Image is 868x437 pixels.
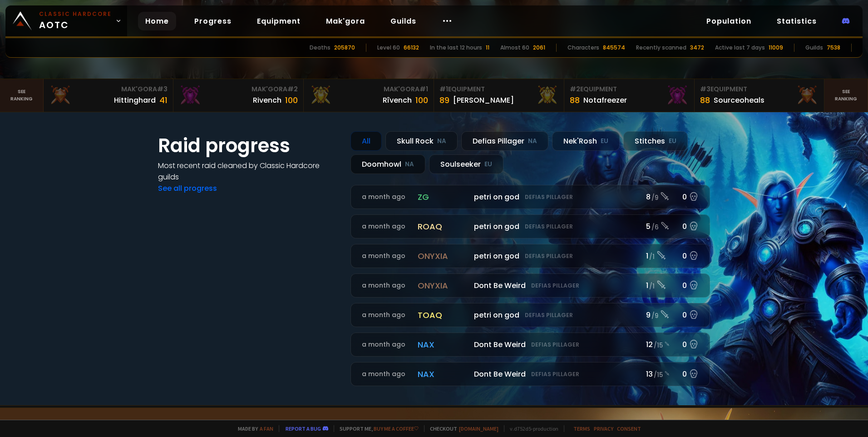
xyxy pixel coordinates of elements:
div: Active last 7 days [715,44,765,52]
div: 205870 [334,44,355,52]
div: 11 [486,44,489,52]
a: a month agotoaqpetri on godDefias Pillager9 /90 [350,303,710,327]
a: Population [699,12,759,30]
a: Mak'Gora#3Hittinghard41 [44,79,174,112]
div: Nek'Rosh [552,131,620,151]
small: NA [405,160,414,169]
small: EU [669,137,676,146]
div: 66132 [404,44,419,52]
div: Sourceoheals [714,94,764,106]
h4: Most recent raid cleaned by Classic Hardcore guilds [158,160,340,183]
a: a month agoroaqpetri on godDefias Pillager5 /60 [350,214,710,238]
span: # 2 [287,84,298,94]
a: Guilds [383,12,424,30]
div: Soulseeker [429,154,503,174]
a: a month agoonyxiapetri on godDefias Pillager1 /10 [350,244,710,268]
div: Deaths [310,44,330,52]
div: Skull Rock [385,131,458,151]
div: Defias Pillager [461,131,548,151]
div: [PERSON_NAME] [453,94,514,106]
div: Guilds [805,44,823,52]
div: 89 [439,94,449,106]
span: # 3 [700,84,710,94]
a: [DOMAIN_NAME] [459,425,498,432]
small: EU [484,160,492,169]
div: 100 [285,94,298,106]
div: Hittinghard [114,94,156,106]
a: a month agoonyxiaDont Be WeirdDefias Pillager1 /10 [350,273,710,298]
a: Statistics [769,12,824,30]
a: Equipment [250,12,308,30]
div: Rîvench [383,94,412,106]
div: Doomhowl [350,154,425,174]
small: EU [601,137,608,146]
div: Equipment [570,84,689,94]
a: a month agonaxDont Be WeirdDefias Pillager13 /150 [350,362,710,386]
div: Equipment [439,84,558,94]
span: v. d752d5 - production [504,425,558,432]
a: #1Equipment89[PERSON_NAME] [434,79,564,112]
span: # 2 [570,84,580,94]
small: Classic Hardcore [39,10,112,18]
div: Characters [567,44,599,52]
div: Mak'Gora [309,84,428,94]
a: a month agonaxDont Be WeirdDefias Pillager12 /150 [350,333,710,357]
span: Support me, [334,425,419,432]
div: Stitches [623,131,688,151]
a: #2Equipment88Notafreezer [564,79,695,112]
div: Mak'Gora [179,84,298,94]
div: 845574 [603,44,625,52]
div: 11009 [769,44,783,52]
small: NA [437,137,446,146]
a: Consent [617,425,641,432]
h1: Raid progress [158,131,340,160]
a: Mak'Gora#2Rivench100 [173,79,304,112]
a: Buy me a coffee [374,425,419,432]
a: Classic HardcoreAOTC [5,5,127,36]
div: In the last 12 hours [430,44,482,52]
span: Checkout [424,425,498,432]
a: Report a bug [286,425,321,432]
div: Mak'Gora [49,84,168,94]
div: 41 [159,94,168,106]
div: 2061 [533,44,545,52]
a: Mak'Gora#1Rîvench100 [304,79,434,112]
span: # 1 [419,84,428,94]
a: Seeranking [824,79,868,112]
span: Made by [232,425,273,432]
span: AOTC [39,10,112,32]
small: NA [528,137,537,146]
a: #3Equipment88Sourceoheals [695,79,825,112]
div: Notafreezer [583,94,627,106]
div: 7538 [827,44,840,52]
a: a month agozgpetri on godDefias Pillager8 /90 [350,185,710,209]
div: Rivench [253,94,281,106]
div: 100 [415,94,428,106]
div: All [350,131,382,151]
a: Progress [187,12,239,30]
a: Mak'gora [319,12,372,30]
a: Terms [573,425,590,432]
span: # 3 [157,84,168,94]
div: Recently scanned [636,44,686,52]
span: # 1 [439,84,448,94]
div: 3472 [690,44,704,52]
a: See all progress [158,183,217,194]
div: Level 60 [377,44,400,52]
a: Privacy [594,425,613,432]
a: Home [138,12,176,30]
div: Equipment [700,84,819,94]
div: 88 [700,94,710,106]
div: Almost 60 [500,44,529,52]
a: a fan [260,425,273,432]
div: 88 [570,94,580,106]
